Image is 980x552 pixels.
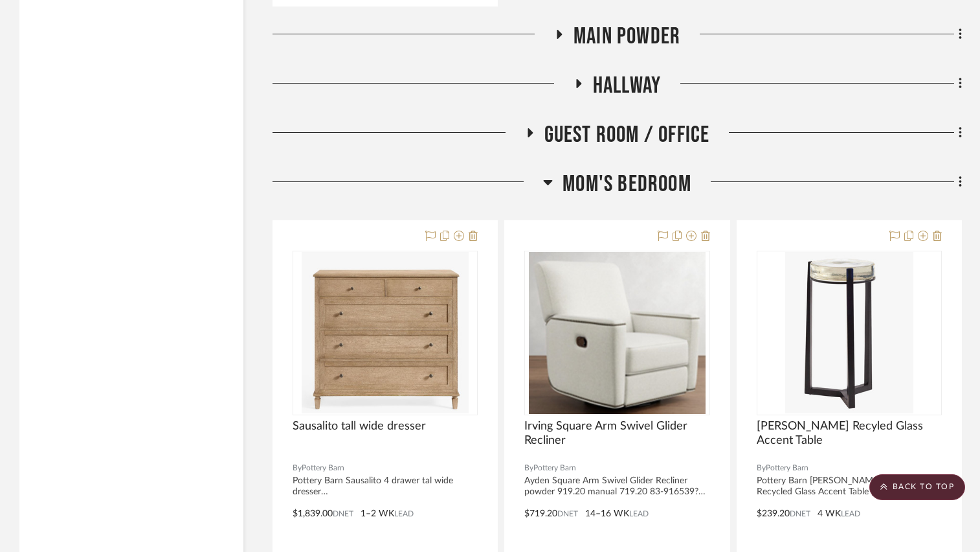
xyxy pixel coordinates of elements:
span: Irving Square Arm Swivel Glider Recliner [524,419,709,448]
span: Main Powder [574,23,680,51]
span: Pottery Barn [533,462,576,474]
img: Sausalito tall wide dresser [302,252,468,414]
span: Pottery Barn [302,462,344,474]
span: By [757,462,766,474]
span: By [524,462,533,474]
span: Hallway [593,72,661,100]
span: Pottery Barn [766,462,808,474]
span: Mom's Bedroom [562,170,691,198]
scroll-to-top-button: BACK TO TOP [869,474,965,500]
img: Cori Roun Recyled Glass Accent Table [785,252,914,414]
img: Irving Square Arm Swivel Glider Recliner [529,252,706,414]
span: [PERSON_NAME] Recyled Glass Accent Table [757,419,942,448]
span: By [293,462,302,474]
span: Sausalito tall wide dresser [293,419,426,433]
span: Guest Room / Office [544,121,710,149]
